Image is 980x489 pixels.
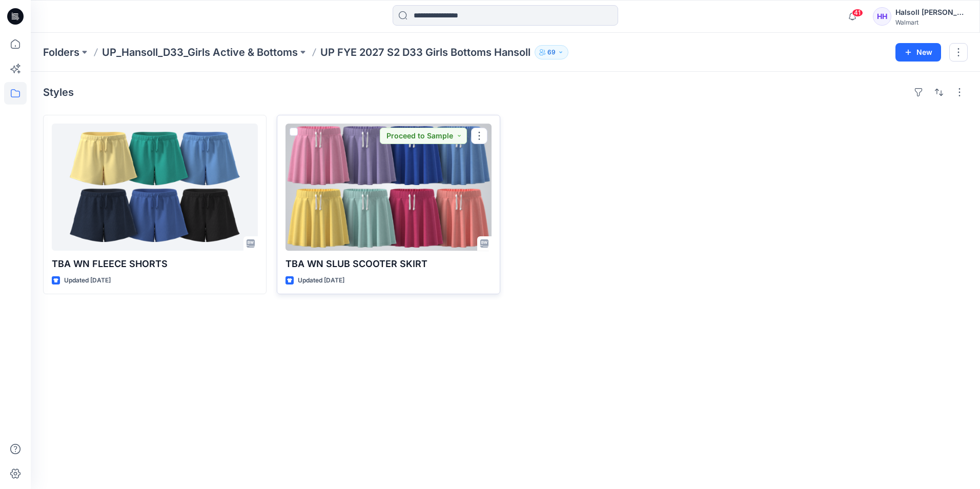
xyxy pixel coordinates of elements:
[298,275,344,286] p: Updated [DATE]
[102,45,298,59] a: UP_Hansoll_D33_Girls Active & Bottoms
[895,43,941,62] button: New
[895,6,967,18] div: Halsoll [PERSON_NAME] Girls Design Team
[285,257,492,271] p: TBA WN SLUB SCOOTER SKIRT
[895,18,967,26] div: Walmart
[535,45,568,59] button: 69
[285,124,492,251] a: TBA WN SLUB SCOOTER SKIRT
[52,124,258,251] a: TBA WN FLEECE SHORTS
[43,45,79,59] a: Folders
[52,257,258,271] p: TBA WN FLEECE SHORTS
[43,86,74,98] h4: Styles
[852,9,863,17] span: 41
[547,47,556,58] p: 69
[64,275,111,286] p: Updated [DATE]
[873,7,891,26] div: HH
[320,45,530,59] p: UP FYE 2027 S2 D33 Girls Bottoms Hansoll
